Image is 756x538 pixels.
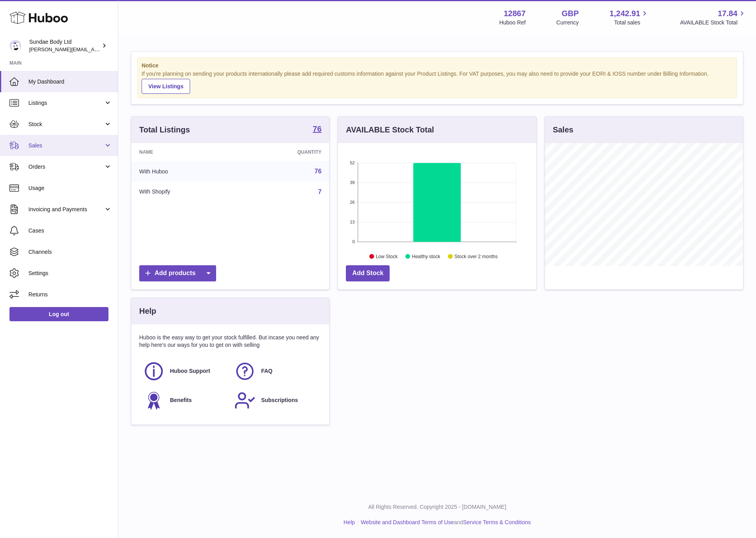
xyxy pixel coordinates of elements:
[350,220,355,224] text: 13
[139,306,156,316] h3: Help
[562,8,579,19] strong: GBP
[9,40,21,52] img: dianne@sundaebody.com
[139,265,216,281] a: Add products
[353,239,355,244] text: 0
[614,19,649,26] span: Total sales
[234,361,317,382] a: FAQ
[143,390,226,411] a: Benefits
[142,70,733,94] div: If you're planning on sending your products internationally please add required customs informati...
[28,248,112,256] span: Channels
[376,253,398,259] text: Low Stock
[358,519,531,526] li: and
[556,19,579,26] div: Currency
[28,291,112,298] span: Returns
[170,367,210,375] span: Huboo Support
[610,8,650,26] a: 1,242.91 Total sales
[28,227,112,235] span: Cases
[142,62,733,69] strong: Notice
[504,8,526,19] strong: 12867
[499,19,526,26] div: Huboo Ref
[131,143,238,161] th: Name
[261,397,298,404] span: Subscriptions
[28,121,104,128] span: Stock
[680,8,747,26] a: 17.84 AVAILABLE Stock Total
[143,361,226,382] a: Huboo Support
[463,519,531,525] a: Service Terms & Conditions
[455,253,498,259] text: Stock over 2 months
[28,163,104,171] span: Orders
[318,188,321,195] a: 7
[142,79,190,94] a: View Listings
[28,184,112,192] span: Usage
[680,19,747,26] span: AVAILABLE Stock Total
[350,180,355,185] text: 39
[343,519,355,525] a: Help
[350,160,355,165] text: 52
[131,161,238,182] td: With Huboo
[313,125,321,134] a: 76
[28,142,104,149] span: Sales
[139,125,190,135] h3: Total Listings
[234,390,317,411] a: Subscriptions
[9,307,108,321] a: Log out
[313,125,321,133] strong: 76
[412,253,441,259] text: Healthy stock
[170,397,192,404] span: Benefits
[553,125,573,135] h3: Sales
[139,334,321,349] p: Huboo is the easy way to get your stock fulfilled. But incase you need any help here's our ways f...
[361,519,454,525] a: Website and Dashboard Terms of Use
[28,270,112,277] span: Settings
[125,503,750,511] p: All Rights Reserved. Copyright 2025 - [DOMAIN_NAME]
[238,143,329,161] th: Quantity
[29,46,158,52] span: [PERSON_NAME][EMAIL_ADDRESS][DOMAIN_NAME]
[28,206,104,213] span: Invoicing and Payments
[315,168,322,175] a: 76
[28,99,104,107] span: Listings
[29,38,100,53] div: Sundae Body Ltd
[718,8,737,19] span: 17.84
[261,367,273,375] span: FAQ
[350,200,355,205] text: 26
[28,78,112,86] span: My Dashboard
[131,182,238,202] td: With Shopify
[346,265,390,281] a: Add Stock
[346,125,434,135] h3: AVAILABLE Stock Total
[610,8,640,19] span: 1,242.91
